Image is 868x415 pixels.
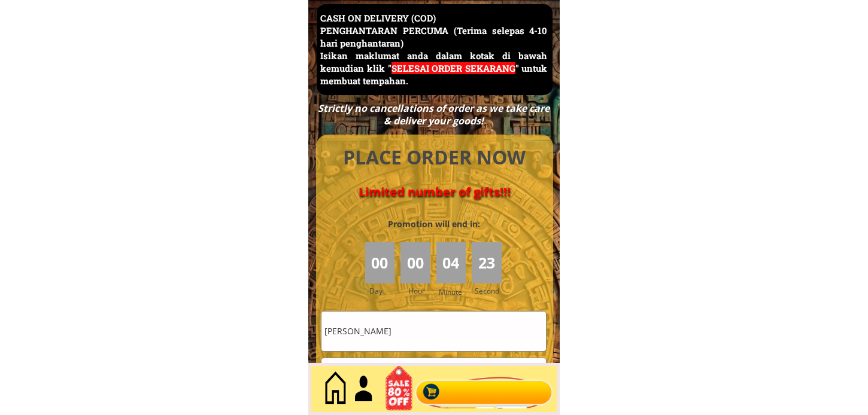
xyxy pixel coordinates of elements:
[369,285,399,297] h3: Day
[408,285,433,297] h3: Hour
[330,185,539,199] h4: Limited number of gifts!!!
[366,218,502,231] h3: Promotion will end in:
[314,102,554,127] div: Strictly no cancellations of order as we take care & deliver your goods!
[330,144,539,171] h4: PLACE ORDER NOW
[439,286,465,298] h3: Minute
[391,62,515,74] span: SELESAI ORDER SEKARANG
[475,285,504,297] h3: Second
[320,12,547,87] h3: CASH ON DELIVERY (COD) PENGHANTARAN PERCUMA (Terima selepas 4-10 hari penghantaran) Isikan maklum...
[321,312,546,350] input: Nama
[321,358,546,397] input: Telefon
